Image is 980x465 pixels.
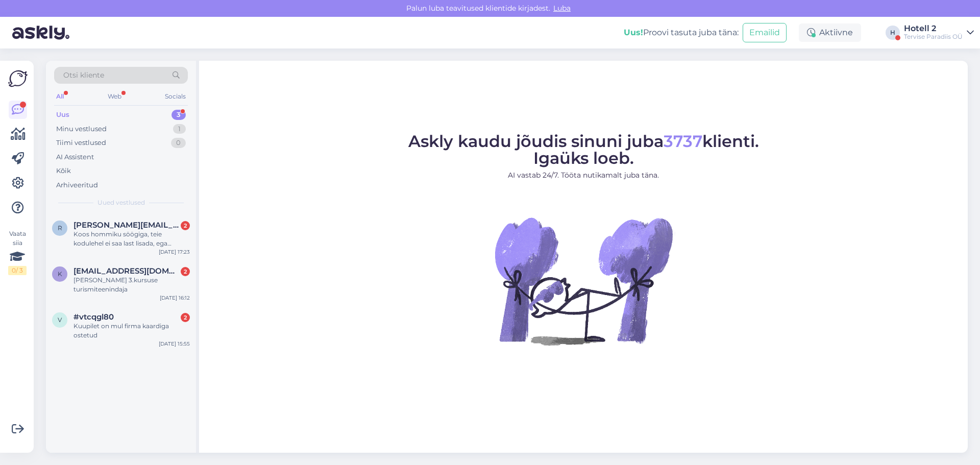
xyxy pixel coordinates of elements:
a: Hotell 2Tervise Paradiis OÜ [904,25,974,41]
div: 2 [181,267,190,276]
span: k [58,270,62,278]
div: Aktiivne [799,23,861,42]
div: 1 [173,124,186,134]
span: Otsi kliente [63,70,104,81]
img: Askly Logo [8,69,28,88]
div: Web [106,90,124,103]
div: 2 [181,313,190,322]
div: 2 [181,221,190,230]
div: Koos hommiku söögiga, teie kodulehel ei saa last lisada, ega märkida et oleks 2 täiskasvanu juhul... [73,230,190,248]
div: [DATE] 15:55 [159,340,190,348]
div: Tervise Paradiis OÜ [904,33,963,41]
span: Uued vestlused [97,198,145,207]
div: H [886,26,900,40]
div: Vaata siia [8,229,27,275]
div: [DATE] 17:23 [159,248,190,256]
div: Kuupilet on mul firma kaardiga ostetud [73,322,190,340]
b: Uus! [624,28,643,37]
div: Uus [56,110,69,120]
span: r [58,224,62,232]
div: Hotell 2 [904,25,963,33]
div: 0 / 3 [8,266,27,275]
div: All [54,90,66,103]
span: karolavitsberg4@gmail.com [73,266,180,276]
span: #vtcqgl80 [73,312,114,322]
span: Askly kaudu jõudis sinuni juba klienti. Igaüks loeb. [408,131,759,168]
div: Kõik [56,166,71,176]
span: 3737 [664,131,702,151]
div: Tiimi vestlused [56,138,106,148]
div: 0 [171,138,186,148]
p: AI vastab 24/7. Tööta nutikamalt juba täna. [408,170,759,181]
div: Arhiveeritud [56,180,98,190]
div: Socials [163,90,188,103]
div: Proovi tasuta juba täna: [624,27,739,39]
img: No Chat active [492,189,675,373]
div: Minu vestlused [56,124,107,134]
span: Luba [550,4,574,13]
div: 3 [171,110,186,120]
button: Emailid [743,23,787,42]
div: [DATE] 16:12 [160,294,190,302]
div: [PERSON_NAME] 3.kursuse turismiteenindaja [73,276,190,294]
span: raul.ritval22@gmail.com [73,221,180,230]
div: AI Assistent [56,152,94,162]
span: v [58,316,62,324]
